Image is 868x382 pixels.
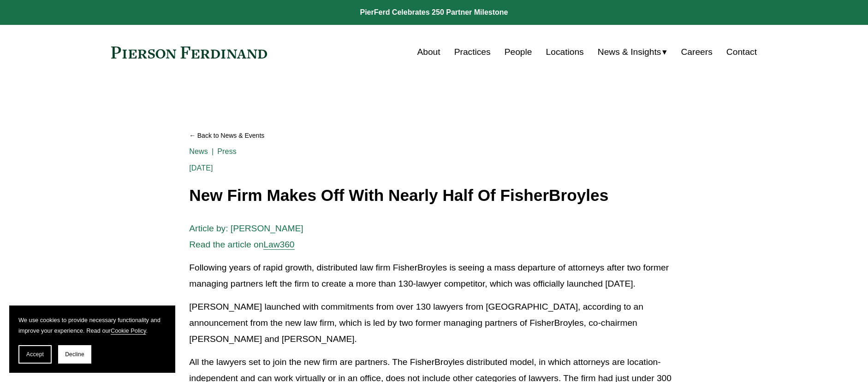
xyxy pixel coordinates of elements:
[18,315,166,336] p: We use cookies to provide necessary functionality and improve your experience. Read our .
[9,306,175,373] section: Cookie banner
[454,43,491,61] a: Practices
[681,43,713,61] a: Careers
[598,44,661,60] span: News & Insights
[65,351,84,358] span: Decline
[189,260,678,292] p: Following years of rapid growth, distributed law firm FisherBroyles is seeing a mass departure of...
[726,43,757,61] a: Contact
[189,223,303,249] span: Article by: [PERSON_NAME] Read the article on
[26,351,44,358] span: Accept
[417,43,440,61] a: About
[189,128,678,144] a: Back to News & Events
[546,43,584,61] a: Locations
[598,43,667,61] a: folder dropdown
[189,147,208,155] a: News
[189,164,213,172] span: [DATE]
[58,345,91,364] button: Decline
[18,345,52,364] button: Accept
[505,43,532,61] a: People
[217,147,237,155] a: Press
[189,187,678,205] h1: New Firm Makes Off With Nearly Half Of FisherBroyles
[111,327,146,334] a: Cookie Policy
[263,240,294,249] a: Law360
[189,299,678,347] p: [PERSON_NAME] launched with commitments from over 130 lawyers from [GEOGRAPHIC_DATA], according t...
